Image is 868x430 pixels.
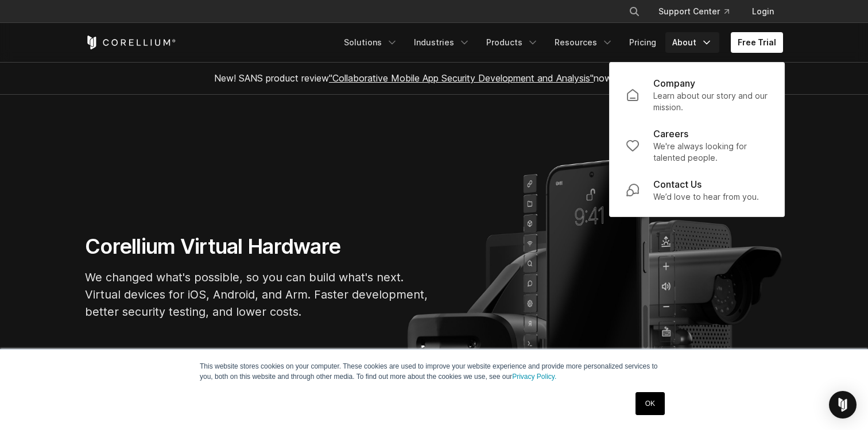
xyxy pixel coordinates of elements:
[743,1,783,22] a: Login
[617,171,777,210] a: Contact Us We’d love to hear from you.
[653,90,768,113] p: Learn about our story and our mission.
[200,361,668,382] p: This website stores cookies on your computer. These cookies are used to improve your website expe...
[615,1,783,22] div: Navigation Menu
[649,1,738,22] a: Support Center
[85,36,176,49] a: Corellium Home
[653,141,768,164] p: We're always looking for talented people.
[653,191,759,203] p: We’d love to hear from you.
[214,72,654,84] span: New! SANS product review now available.
[635,392,665,415] a: OK
[337,32,405,53] a: Solutions
[85,234,429,259] h1: Corellium Virtual Hardware
[665,32,719,53] a: About
[731,32,783,53] a: Free Trial
[653,76,695,90] p: Company
[624,1,645,22] button: Search
[617,120,777,171] a: Careers We're always looking for talented people.
[337,32,783,53] div: Navigation Menu
[407,32,477,53] a: Industries
[829,391,857,419] div: Open Intercom Messenger
[622,32,663,53] a: Pricing
[653,177,702,191] p: Contact Us
[329,72,594,84] a: "Collaborative Mobile App Security Development and Analysis"
[617,69,777,120] a: Company Learn about our story and our mission.
[512,373,556,381] a: Privacy Policy.
[85,269,429,320] p: We changed what's possible, so you can build what's next. Virtual devices for iOS, Android, and A...
[548,32,620,53] a: Resources
[479,32,545,53] a: Products
[653,127,688,141] p: Careers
